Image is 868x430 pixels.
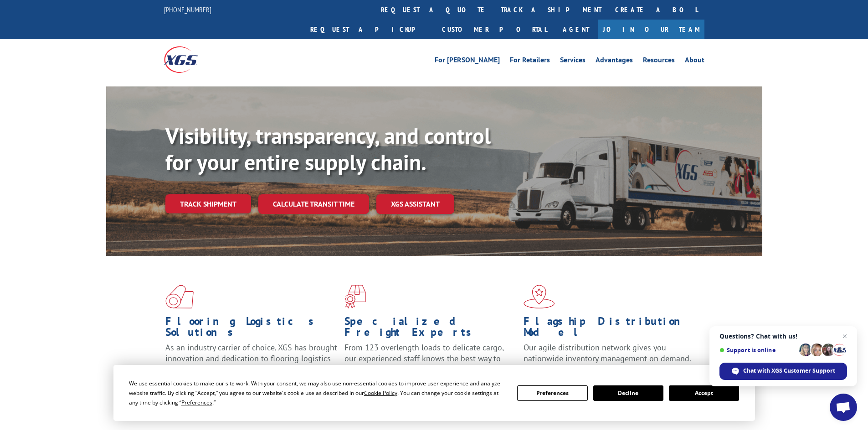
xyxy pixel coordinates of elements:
span: Chat with XGS Customer Support [743,367,835,375]
a: Calculate transit time [258,194,369,214]
img: xgs-icon-focused-on-flooring-red [344,285,366,309]
div: Cookie Consent Prompt [113,365,755,421]
a: For Retailers [510,56,550,66]
button: Accept [669,385,739,401]
span: Questions? Chat with us! [719,333,847,340]
span: Support is online [719,347,796,354]
a: Resources [643,56,675,66]
a: Advantages [596,56,633,66]
a: Customer Portal [435,20,554,39]
a: For [PERSON_NAME] [435,56,500,66]
a: XGS ASSISTANT [376,194,454,214]
h1: Flagship Distribution Model [524,316,696,342]
a: Request a pickup [303,20,435,39]
a: Agent [554,20,598,39]
span: Close chat [839,331,850,342]
h1: Specialized Freight Experts [344,316,517,342]
img: xgs-icon-total-supply-chain-intelligence-red [165,285,194,309]
div: Open chat [830,394,857,421]
b: Visibility, transparency, and control for your entire supply chain. [165,121,491,176]
a: Join Our Team [598,20,704,39]
button: Preferences [517,385,587,401]
span: Our agile distribution network gives you nationwide inventory management on demand. [524,342,691,364]
img: xgs-icon-flagship-distribution-model-red [524,285,555,309]
a: Track shipment [165,194,251,213]
a: Services [560,56,586,66]
h1: Flooring Logistics Solutions [165,316,338,342]
a: [PHONE_NUMBER] [164,5,211,14]
span: Cookie Policy [364,389,397,397]
a: About [685,56,704,66]
div: We use essential cookies to make our site work. With your consent, we may also use non-essential ... [129,379,506,407]
span: Preferences [181,399,212,406]
p: From 123 overlength loads to delicate cargo, our experienced staff knows the best way to move you... [344,342,517,383]
button: Decline [593,385,663,401]
span: As an industry carrier of choice, XGS has brought innovation and dedication to flooring logistics... [165,342,337,374]
div: Chat with XGS Customer Support [719,363,847,380]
